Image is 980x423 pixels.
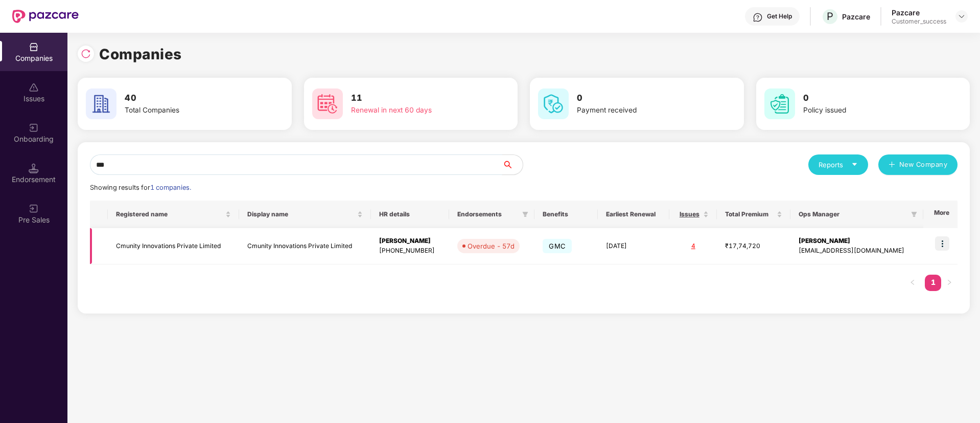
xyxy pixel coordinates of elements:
[502,161,523,169] span: search
[351,92,480,105] h3: 11
[29,42,39,52] img: svg+xml;base64,PHN2ZyBpZD0iQ29tcGFuaWVzIiB4bWxucz0iaHR0cDovL3d3dy53My5vcmcvMjAwMC9zdmciIHdpZHRoPS...
[29,123,39,133] img: svg+xml;base64,PHN2ZyB3aWR0aD0iMjAiIGhlaWdodD0iMjAiIHZpZXdCb3g9IjAgMCAyMCAyMCIgZmlsbD0ibm9uZSIgeG...
[799,210,907,218] span: Ops Manager
[909,279,916,285] span: left
[925,275,941,291] li: 1
[799,236,915,246] div: [PERSON_NAME]
[29,82,39,93] img: svg+xml;base64,PHN2ZyBpZD0iSXNzdWVzX2Rpc2FibGVkIiB4bWxucz0iaHR0cDovL3d3dy53My5vcmcvMjAwMC9zdmciIH...
[892,17,946,26] div: Customer_success
[753,12,763,23] img: svg+xml;base64,PHN2ZyBpZD0iSGVscC0zMngzMiIgeG1sbnM9Imh0dHA6Ly93d3cudzMub3JnLzIwMDAvc3ZnIiB3aWR0aD...
[312,88,343,119] img: svg+xml;base64,PHN2ZyB4bWxucz0iaHR0cDovL3d3dy53My5vcmcvMjAwMC9zdmciIHdpZHRoPSI2MCIgaGVpZ2h0PSI2MC...
[379,246,441,256] div: [PHONE_NUMBER]
[520,208,530,220] span: filter
[909,208,919,220] span: filter
[851,161,858,168] span: caret-down
[764,88,795,119] img: svg+xml;base64,PHN2ZyB4bWxucz0iaHR0cDovL3d3dy53My5vcmcvMjAwMC9zdmciIHdpZHRoPSI2MCIgaGVpZ2h0PSI2MC...
[90,184,191,191] span: Showing results for
[669,201,717,228] th: Issues
[923,201,958,228] th: More
[12,10,79,23] img: New Pazcare Logo
[150,184,191,191] span: 1 companies.
[457,210,518,218] span: Endorsements
[379,236,441,246] div: [PERSON_NAME]
[108,201,240,228] th: Registered name
[125,105,253,116] div: Total Companies
[522,211,528,217] span: filter
[351,105,480,116] div: Renewal in next 60 days
[81,49,91,59] img: svg+xml;base64,PHN2ZyBpZD0iUmVsb2FkLTMyeDMyIiB4bWxucz0iaHR0cDovL3d3dy53My5vcmcvMjAwMC9zdmciIHdpZH...
[911,211,917,217] span: filter
[904,275,921,291] button: left
[941,275,958,291] button: right
[534,201,598,228] th: Benefits
[371,201,449,228] th: HR details
[29,163,39,173] img: svg+xml;base64,PHN2ZyB3aWR0aD0iMTQuNSIgaGVpZ2h0PSIxNC41IiB2aWV3Qm94PSIwIDAgMTYgMTYiIGZpbGw9Im5vbm...
[108,228,240,264] td: Cmunity Innovations Private Limited
[946,279,952,285] span: right
[889,161,895,169] span: plus
[116,210,224,218] span: Registered name
[86,88,116,119] img: svg+xml;base64,PHN2ZyB4bWxucz0iaHR0cDovL3d3dy53My5vcmcvMjAwMC9zdmciIHdpZHRoPSI2MCIgaGVpZ2h0PSI2MC...
[842,12,870,21] div: Pazcare
[577,92,706,105] h3: 0
[678,210,701,218] span: Issues
[899,160,948,170] span: New Company
[125,92,253,105] h3: 40
[598,228,669,264] td: [DATE]
[941,275,958,291] li: Next Page
[803,105,932,116] div: Policy issued
[725,241,782,251] div: ₹17,74,720
[717,201,790,228] th: Total Premium
[892,8,946,17] div: Pazcare
[678,241,709,251] div: 4
[239,228,371,264] td: Cmunity Innovations Private Limited
[767,12,792,20] div: Get Help
[543,239,572,253] span: GMC
[538,88,569,119] img: svg+xml;base64,PHN2ZyB4bWxucz0iaHR0cDovL3d3dy53My5vcmcvMjAwMC9zdmciIHdpZHRoPSI2MCIgaGVpZ2h0PSI2MC...
[239,201,371,228] th: Display name
[803,92,932,105] h3: 0
[29,204,39,214] img: svg+xml;base64,PHN2ZyB3aWR0aD0iMjAiIGhlaWdodD0iMjAiIHZpZXdCb3g9IjAgMCAyMCAyMCIgZmlsbD0ibm9uZSIgeG...
[878,154,958,175] button: plusNew Company
[904,275,921,291] li: Previous Page
[502,154,523,175] button: search
[799,246,915,256] div: [EMAIL_ADDRESS][DOMAIN_NAME]
[935,236,949,251] img: icon
[827,10,833,23] span: P
[598,201,669,228] th: Earliest Renewal
[468,241,515,251] div: Overdue - 57d
[247,210,355,218] span: Display name
[819,160,858,170] div: Reports
[958,12,966,20] img: svg+xml;base64,PHN2ZyBpZD0iRHJvcGRvd24tMzJ4MzIiIHhtbG5zPSJodHRwOi8vd3d3LnczLm9yZy8yMDAwL3N2ZyIgd2...
[99,43,182,65] h1: Companies
[725,210,774,218] span: Total Premium
[925,275,941,290] a: 1
[577,105,706,116] div: Payment received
